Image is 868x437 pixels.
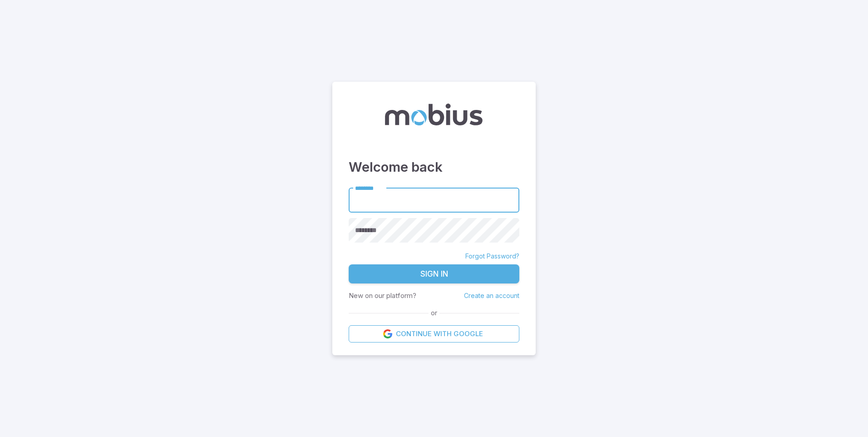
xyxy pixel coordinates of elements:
a: Continue with Google [349,325,519,343]
h3: Welcome back [349,157,519,177]
button: Sign In [349,264,519,283]
p: New on our platform? [349,291,416,301]
a: Forgot Password? [465,252,519,261]
a: Create an account [464,292,519,299]
span: or [429,308,439,318]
